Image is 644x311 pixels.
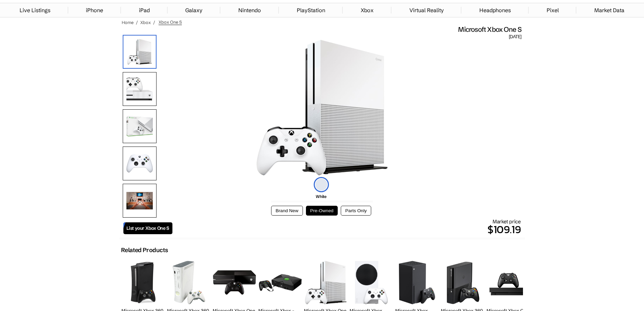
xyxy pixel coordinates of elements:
span: White [316,194,326,199]
div: Market price [172,218,521,238]
a: Live Listings [16,3,54,17]
img: Microsoft Xbox Series X [399,261,435,304]
button: Parts Only [341,206,371,216]
img: Controller [123,147,157,180]
span: / [153,20,155,25]
span: Xbox One S [159,19,182,25]
a: iPad [136,3,153,17]
img: Microsoft Xbox 360 E [446,261,480,304]
h2: Related Products [121,246,168,254]
a: Xbox [357,3,377,17]
img: Microsoft Xbox One S [257,40,388,175]
a: Nintendo [235,3,264,17]
p: $109.19 [172,221,521,238]
img: Microsoft Xbox One S [305,261,347,304]
img: Microsoft Xbox Series S [355,261,388,304]
button: Pre-Owned [306,206,338,216]
img: Microsoft Xbox One [213,261,256,304]
span: Microsoft Xbox One S [458,25,521,34]
button: Brand New [271,206,303,216]
img: Playing [123,184,157,218]
img: Microsoft Xbox One S [123,35,157,69]
img: Microsoft Xbox 360 Elite [130,261,156,304]
a: Xbox [140,20,151,25]
a: Pixel [543,3,562,17]
span: List your Xbox One S [126,225,169,231]
a: PlayStation [293,3,329,17]
a: Headphones [476,3,514,17]
img: Microsoft Xbox 360 Arcade [172,261,205,304]
img: Microsoft Xbox One X [486,262,530,303]
a: Market Data [591,3,628,17]
img: Box [123,109,157,143]
img: Front [123,72,157,106]
a: iPhone [82,3,106,17]
img: white-icon [314,177,329,192]
a: Virtual Reality [406,3,447,17]
span: [DATE] [509,34,521,40]
a: Galaxy [182,3,206,17]
img: Microsoft Xbox - Original [258,273,302,292]
a: Home [122,20,134,25]
span: / [136,20,138,25]
a: List your Xbox One S [123,222,172,234]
